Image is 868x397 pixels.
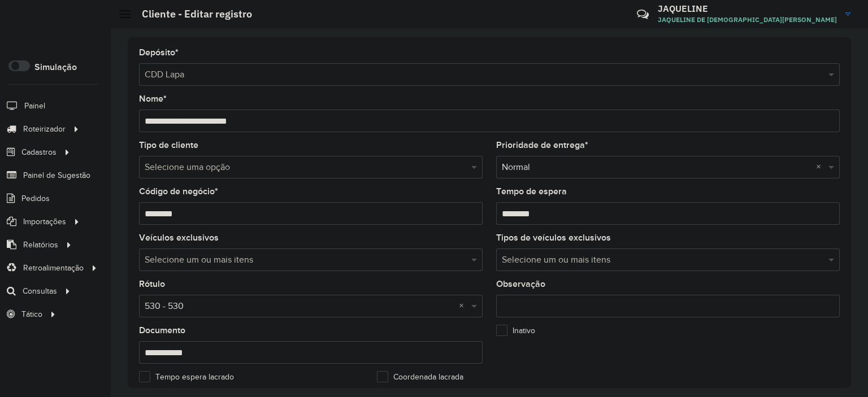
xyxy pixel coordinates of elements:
[377,371,463,383] label: Coordenada lacrada
[496,138,588,152] label: Prioridade de entrega
[496,277,545,291] label: Observação
[139,46,179,59] label: Depósito
[34,60,77,74] label: Simulação
[658,15,837,25] span: JAQUELINE DE [DEMOGRAPHIC_DATA][PERSON_NAME]
[131,8,252,20] h2: Cliente - Editar registro
[21,146,57,158] span: Cadastros
[23,216,66,228] span: Importações
[139,277,165,291] label: Rótulo
[23,285,57,297] span: Consultas
[21,308,42,320] span: Tático
[139,138,198,152] label: Tipo de cliente
[496,231,611,245] label: Tipos de veículos exclusivos
[496,325,535,337] label: Inativo
[459,299,468,313] span: Clear all
[496,185,567,198] label: Tempo de espera
[631,2,655,27] a: Contato Rápido
[23,123,66,135] span: Roteirizador
[24,100,45,112] span: Painel
[139,185,218,198] label: Código de negócio
[658,3,837,14] h3: JAQUELINE
[21,193,50,204] span: Pedidos
[139,231,219,245] label: Veículos exclusivos
[23,239,58,251] span: Relatórios
[816,160,826,174] span: Clear all
[139,92,167,106] label: Nome
[139,371,234,383] label: Tempo espera lacrado
[23,169,90,181] span: Painel de Sugestão
[139,324,185,337] label: Documento
[23,262,84,274] span: Retroalimentação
